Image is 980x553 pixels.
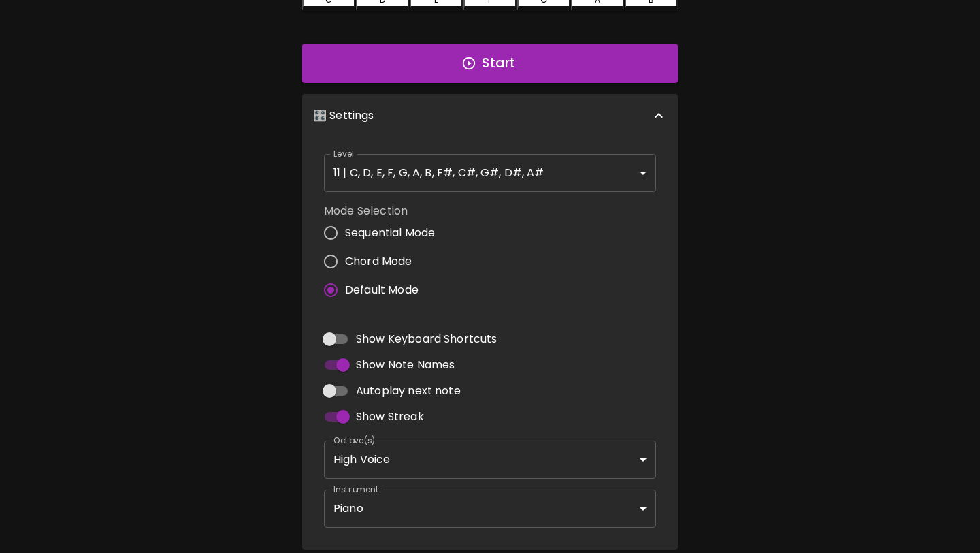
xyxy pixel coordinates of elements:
[324,154,656,192] div: 11 | C, D, E, F, G, A, B, F#, C#, G#, D#, A#
[333,484,379,495] label: Instrument
[345,253,412,270] span: Chord Mode
[302,94,678,138] div: 🎛️ Settings
[356,357,455,373] span: Show Note Names
[356,331,497,347] span: Show Keyboard Shortcuts
[324,490,656,528] div: Piano
[324,441,656,479] div: High Voice
[324,203,446,219] label: Mode Selection
[345,282,419,298] span: Default Mode
[333,148,355,159] label: Level
[356,409,424,425] span: Show Streak
[345,225,435,241] span: Sequential Mode
[302,44,678,83] button: Start
[356,383,461,399] span: Autoplay next note
[333,434,376,446] label: Octave(s)
[313,108,374,124] p: 🎛️ Settings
